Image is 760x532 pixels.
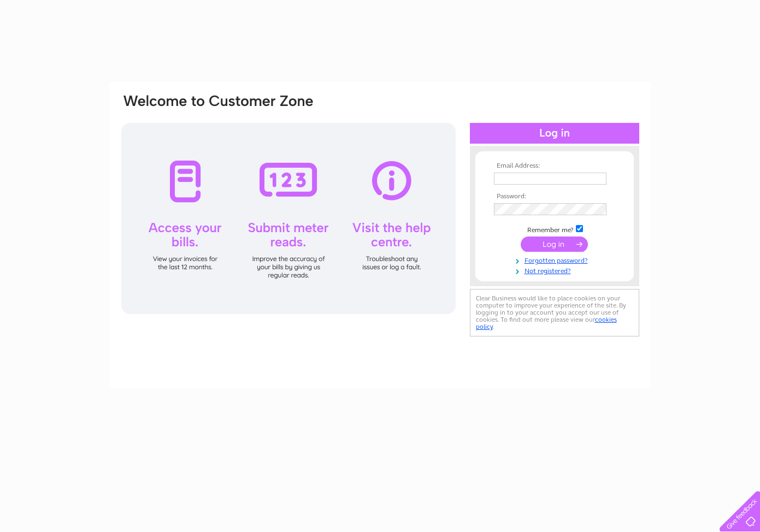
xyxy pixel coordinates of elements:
div: Clear Business would like to place cookies on your computer to improve your experience of the sit... [470,289,639,336]
input: Submit [521,237,588,252]
th: Email Address: [491,162,618,170]
a: Not registered? [494,265,618,275]
th: Password: [491,193,618,200]
a: Forgotten password? [494,255,618,265]
a: cookies policy [476,316,617,330]
td: Remember me? [491,223,618,234]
